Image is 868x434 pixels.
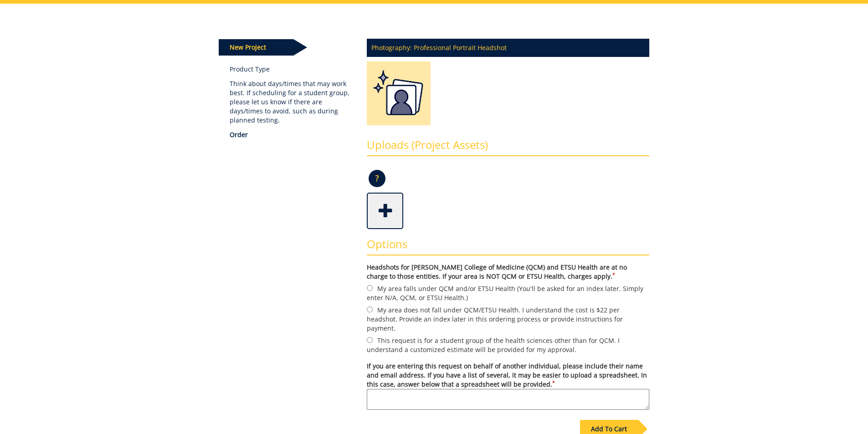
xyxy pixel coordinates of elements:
[367,362,649,410] label: If you are entering this request on behalf of another individual, please include their name and e...
[219,39,293,56] p: New Project
[367,283,649,302] label: My area falls under QCM and/or ETSU Health (You'll be asked for an index later. Simply enter N/A,...
[367,285,373,291] input: My area falls under QCM and/or ETSU Health (You'll be asked for an index later. Simply enter N/A,...
[367,238,649,255] h3: Options
[367,335,649,354] label: This request is for a student group of the health sciences other than for QCM. I understand a cus...
[369,170,385,187] p: ?
[367,39,649,57] p: Photography: Professional Portrait Headshot
[367,306,373,312] input: My area does not fall under QCM/ETSU Health. I understand the cost is $22 per headshot. Provide a...
[367,139,649,156] h3: Uploads (Project Assets)
[367,337,373,343] input: This request is for a student group of the health sciences other than for QCM. I understand a cus...
[230,79,353,125] p: Think about days/times that may work best. If scheduling for a student group, please let us know ...
[230,130,353,139] p: Order
[367,389,649,410] textarea: If you are entering this request on behalf of another individual, please include their name and e...
[230,65,353,74] a: Product Type
[367,305,649,333] label: My area does not fall under QCM/ETSU Health. I understand the cost is $22 per headshot. Provide a...
[367,263,649,281] label: Headshots for [PERSON_NAME] College of Medicine (QCM) and ETSU Health are at no charge to those e...
[367,61,431,130] img: Professional Headshot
